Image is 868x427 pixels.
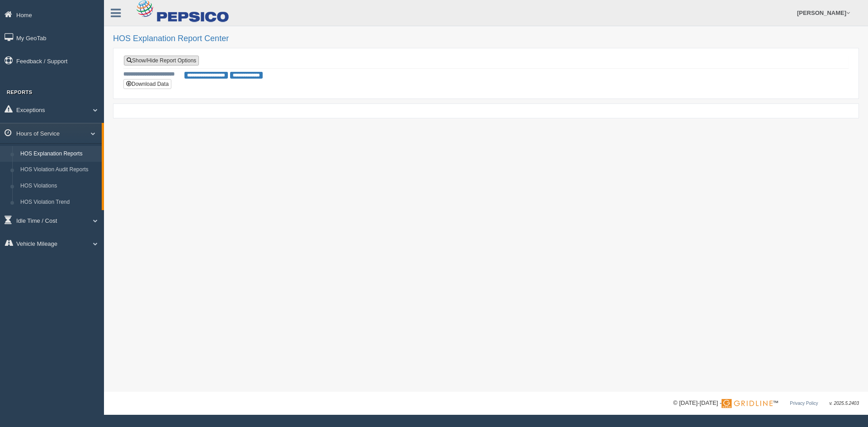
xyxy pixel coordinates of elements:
[790,401,818,406] a: Privacy Policy
[830,401,859,406] span: v. 2025.5.2403
[722,399,773,408] img: Gridline
[123,79,171,89] button: Download Data
[16,146,102,162] a: HOS Explanation Reports
[16,162,102,178] a: HOS Violation Audit Reports
[16,178,102,194] a: HOS Violations
[113,34,859,43] h2: HOS Explanation Report Center
[673,399,859,408] div: © [DATE]-[DATE] - ™
[124,56,199,66] a: Show/Hide Report Options
[16,194,102,211] a: HOS Violation Trend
